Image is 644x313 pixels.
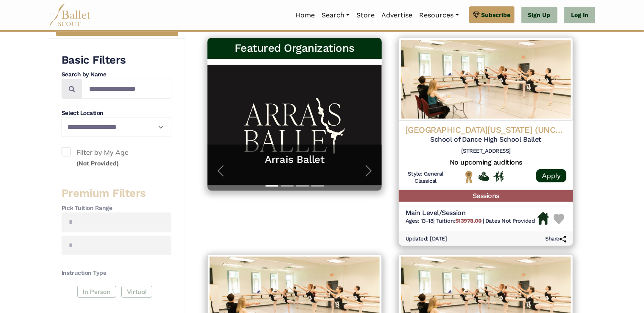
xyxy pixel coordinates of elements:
[406,135,566,144] h5: School of Dance High School Ballet
[493,171,504,182] img: In Person
[353,6,378,24] a: Store
[296,181,309,191] button: Slide 3
[538,212,549,225] img: Housing Available
[406,170,446,185] h6: Style: General Classical
[416,6,462,24] a: Resources
[214,41,375,56] h3: Featured Organizations
[62,147,171,169] label: Filter by My Age
[464,170,474,184] img: National
[281,181,294,191] button: Slide 2
[406,218,434,224] span: Ages: 13-18
[554,214,564,224] img: Heart
[266,181,278,191] button: Slide 1
[536,169,566,182] a: Apply
[406,158,566,167] h5: No upcoming auditions
[455,218,482,224] b: $13978.00
[292,6,318,24] a: Home
[436,218,483,224] span: Tuition:
[406,124,566,135] h4: [GEOGRAPHIC_DATA][US_STATE] (UNCSA)
[62,53,171,67] h3: Basic Filters
[82,79,171,99] input: Search by names...
[399,38,573,121] img: Logo
[62,70,171,79] h4: Search by Name
[406,218,535,225] h6: | |
[62,109,171,117] h4: Select Location
[406,209,535,218] h5: Main Level/Session
[318,6,353,24] a: Search
[485,218,535,224] span: Dates Not Provided
[406,148,566,155] h6: [STREET_ADDRESS]
[521,7,557,24] a: Sign Up
[378,6,416,24] a: Advertise
[564,7,595,24] a: Log In
[399,190,573,202] h5: Sessions
[473,10,480,20] img: gem.svg
[216,153,373,166] a: Arrais Ballet
[62,204,171,212] h4: Pick Tuition Range
[62,186,171,201] h3: Premium Filters
[311,181,324,191] button: Slide 4
[406,235,447,243] h6: Updated: [DATE]
[62,269,171,277] h4: Instruction Type
[76,159,119,167] small: (Not Provided)
[545,235,566,243] h6: Share
[469,6,515,23] a: Subscribe
[482,10,511,20] span: Subscribe
[479,172,489,181] img: Offers Financial Aid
